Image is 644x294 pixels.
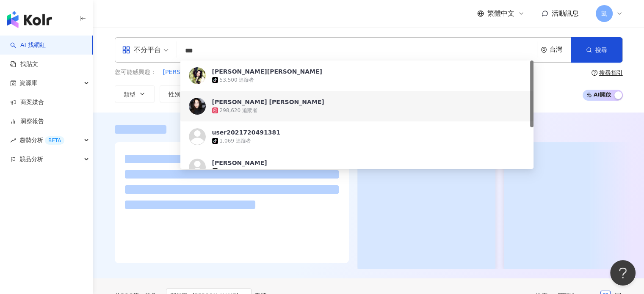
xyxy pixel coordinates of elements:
button: 類型 [115,85,155,102]
span: 趨勢分析 [19,131,64,150]
div: 53,500 追蹤者 [220,77,254,84]
span: 您可能感興趣： [115,68,156,77]
span: rise [10,137,16,143]
div: 1,069 追蹤者 [220,137,251,145]
span: appstore [122,46,130,54]
div: 1,191 追蹤者 [220,168,251,175]
button: 搜尋 [571,37,622,63]
iframe: Help Scout Beacon - Open [610,260,636,286]
span: question-circle [591,70,597,76]
span: 競品分析 [19,150,43,169]
span: environment [541,47,547,53]
a: 找貼文 [10,60,38,69]
a: 商案媒合 [10,98,44,107]
div: 台灣 [550,46,571,53]
button: 性別 [160,85,199,102]
span: 繁體中文 [487,9,514,18]
span: 性別 [169,91,180,98]
span: 搜尋 [595,47,607,53]
span: [PERSON_NAME] [163,68,212,77]
div: 298,620 追蹤者 [220,107,257,114]
img: logo [7,11,52,28]
img: KOL Avatar [189,98,206,115]
span: 資源庫 [19,74,37,93]
a: searchAI 找網紅 [10,41,46,49]
div: [PERSON_NAME][PERSON_NAME] [212,67,322,76]
div: 不分平台 [122,43,161,57]
div: BETA [45,136,64,145]
span: 活動訊息 [552,9,579,17]
a: 洞察報告 [10,117,44,126]
button: [PERSON_NAME] [163,68,213,77]
span: 凱 [601,9,607,18]
img: KOL Avatar [189,159,206,176]
span: 類型 [124,91,135,98]
div: [PERSON_NAME] [PERSON_NAME] [212,98,324,106]
div: user2021720491381 [212,128,280,137]
div: [PERSON_NAME] [212,159,267,167]
img: KOL Avatar [189,128,206,145]
img: KOL Avatar [189,67,206,84]
div: 搜尋指引 [599,69,623,76]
